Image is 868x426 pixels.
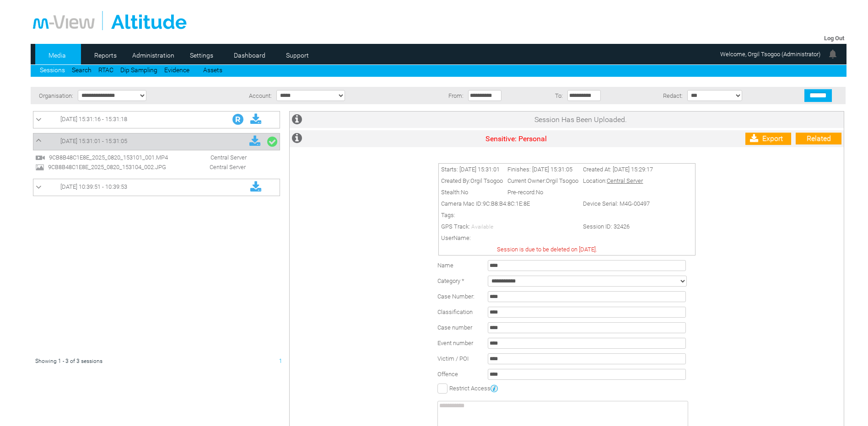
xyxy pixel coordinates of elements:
[534,115,627,124] span: Session Has Been Uploaded.
[720,51,820,58] span: Welcome, Orgil Tsogoo (Administrator)
[796,133,841,144] a: Related
[620,200,650,207] span: M4G-00497
[227,48,272,62] a: Dashboard
[824,35,844,42] a: Log Out
[35,163,44,172] img: image24.svg
[507,166,531,173] span: Finishes:
[131,48,176,62] a: Administration
[60,183,127,190] span: [DATE] 10:39:51 - 10:39:53
[437,324,472,331] span: Case number
[83,48,128,62] a: Reports
[31,87,75,104] td: Organisation:
[40,66,65,74] a: Sessions
[439,186,505,198] td: Stealth:
[583,223,612,230] span: Session ID:
[36,136,277,148] a: [DATE] 15:31:01 - 15:31:05
[614,223,630,230] span: 32426
[47,154,186,161] span: 9CB8B48C1E8E_2025_0820_153101_001.MP4
[497,246,597,253] span: Session is due to be deleted on [DATE].
[441,223,470,230] span: GPS Track:
[459,166,500,173] span: [DATE] 15:31:01
[435,382,702,394] td: Restrict Access
[275,48,320,62] a: Support
[437,309,473,315] span: Classification
[470,177,503,184] span: Orgil Tsogoo
[437,371,458,378] span: Offence
[546,177,578,184] span: Orgil Tsogoo
[36,114,277,126] a: [DATE] 15:31:16 - 15:31:18
[35,153,45,163] img: video24.svg
[98,66,113,74] a: RTAC
[427,87,466,104] td: From:
[164,66,189,74] a: Evidence
[232,114,243,125] img: R_Indication.svg
[60,116,127,122] span: [DATE] 15:31:16 - 15:31:18
[441,166,458,173] span: Starts:
[120,66,157,74] a: Dip Sampling
[505,186,581,198] td: Pre-record:
[483,200,530,207] span: 9C:B8:B4:8C:1E:8E
[279,358,282,364] span: 1
[439,175,505,186] td: Created By:
[437,355,469,362] span: Victim / POI
[461,189,468,196] span: No
[441,234,471,241] span: UserName:
[581,175,655,186] td: Location:
[439,198,581,209] td: Camera Mac ID:
[827,48,838,59] img: bell24.png
[505,175,581,186] td: Current Owner:
[220,87,274,104] td: Account:
[179,48,224,62] a: Settings
[36,181,277,193] a: [DATE] 10:39:51 - 10:39:53
[532,166,572,173] span: [DATE] 15:31:05
[437,293,474,300] span: Case Number:
[72,66,92,74] a: Search
[35,48,80,62] a: Media
[437,262,453,269] label: Name
[541,87,565,104] td: To:
[188,154,251,161] span: Central Server
[35,358,102,364] span: Showing 1 - 3 of 3 sessions
[437,340,473,346] span: Event number
[441,212,455,218] span: Tags:
[640,87,685,104] td: Redact:
[60,138,127,144] span: [DATE] 15:31:01 - 15:31:05
[203,66,222,74] a: Assets
[613,166,653,173] span: [DATE] 15:29:17
[317,130,715,147] td: Sensitive: Personal
[607,177,643,184] span: Central Server
[583,166,611,173] span: Created At:
[187,164,250,170] span: Central Server
[437,277,464,284] label: Category *
[46,164,185,170] span: 9CB8B48C1E8E_2025_0820_153104_002.JPG
[583,200,618,207] span: Device Serial:
[536,189,543,196] span: No
[35,163,250,170] a: 9CB8B48C1E8E_2025_0820_153104_002.JPG Central Server
[745,133,791,145] a: Export
[35,154,251,160] a: 9CB8B48C1E8E_2025_0820_153101_001.MP4 Central Server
